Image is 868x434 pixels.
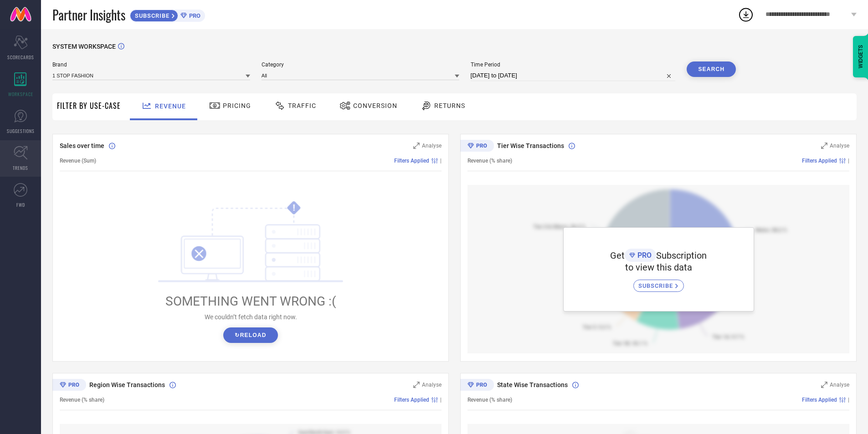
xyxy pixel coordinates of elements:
span: Analyse [422,382,442,388]
span: Conversion [353,102,397,109]
button: ↻Reload [223,327,277,343]
span: FWD [16,201,25,208]
span: | [848,397,849,403]
span: We couldn’t fetch data right now. [205,313,297,321]
span: SCORECARDS [7,54,34,61]
span: Revenue (% share) [467,158,512,164]
span: TRENDS [13,164,28,171]
svg: Zoom [413,382,420,388]
span: SUBSCRIBE [638,282,675,289]
span: | [848,158,849,164]
span: Pricing [223,102,251,109]
span: Analyse [422,143,442,149]
span: State Wise Transactions [497,381,568,388]
span: Revenue (% share) [60,397,104,403]
svg: Zoom [413,143,420,149]
span: Filter By Use-Case [57,100,121,111]
span: Category [262,61,459,68]
span: Filters Applied [394,397,429,403]
div: Open download list [738,6,754,23]
span: Filters Applied [394,158,429,164]
span: Revenue (% share) [467,397,512,403]
input: Select time period [471,70,676,81]
span: Get [610,250,625,261]
tspan: ! [293,203,295,213]
span: Returns [434,102,465,109]
span: Partner Insights [52,5,125,24]
a: SUBSCRIBEPRO [130,7,205,22]
span: Filters Applied [802,397,837,403]
span: Analyse [830,143,849,149]
span: | [440,158,442,164]
span: Sales over time [60,142,104,149]
div: Premium [52,379,86,393]
span: SUGGESTIONS [7,128,35,134]
a: SUBSCRIBE [633,273,684,292]
span: WORKSPACE [8,91,33,97]
span: Filters Applied [802,158,837,164]
span: Revenue [155,102,186,110]
span: Brand [52,61,250,68]
span: SYSTEM WORKSPACE [52,43,116,50]
span: Analyse [830,382,849,388]
svg: Zoom [821,382,827,388]
span: Subscription [656,250,707,261]
span: Region Wise Transactions [89,381,165,388]
span: PRO [187,12,200,19]
span: to view this data [625,262,692,273]
div: Premium [460,379,494,393]
span: SOMETHING WENT WRONG :( [165,294,336,309]
div: Premium [460,140,494,153]
span: Traffic [288,102,316,109]
button: Search [687,61,736,77]
span: | [440,397,442,403]
span: Time Period [471,61,676,68]
span: PRO [635,251,652,260]
span: Tier Wise Transactions [497,142,564,149]
svg: Zoom [821,143,827,149]
span: Revenue (Sum) [60,158,96,164]
span: SUBSCRIBE [130,12,172,19]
